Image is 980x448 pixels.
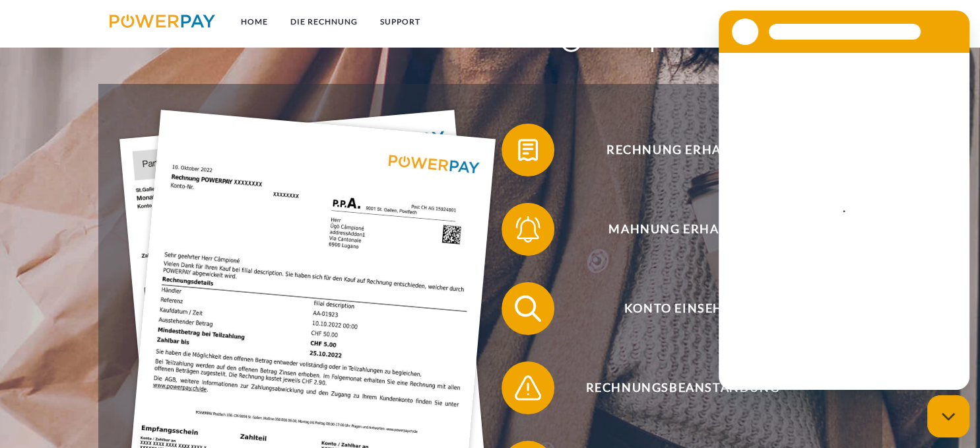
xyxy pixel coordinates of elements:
[511,213,544,246] img: qb_bell.svg
[511,292,544,325] img: qb_search.svg
[521,124,844,176] span: Rechnung erhalten?
[521,282,844,335] span: Konto einsehen
[502,282,845,335] button: Konto einsehen
[278,10,368,34] a: DIE RECHNUNG
[719,11,969,390] iframe: Messaging-Fenster
[521,361,844,414] span: Rechnungsbeanstandung
[521,203,844,256] span: Mahnung erhalten?
[368,10,431,34] a: SUPPORT
[110,15,216,28] img: logo-powerpay.svg
[502,361,845,414] button: Rechnungsbeanstandung
[803,10,844,34] a: agb
[511,371,544,404] img: qb_warning.svg
[229,10,278,34] a: Home
[502,124,845,176] button: Rechnung erhalten?
[502,203,845,256] button: Mahnung erhalten?
[511,133,544,167] img: qb_bill.svg
[927,395,969,437] iframe: Schaltfläche zum Öffnen des Messaging-Fensters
